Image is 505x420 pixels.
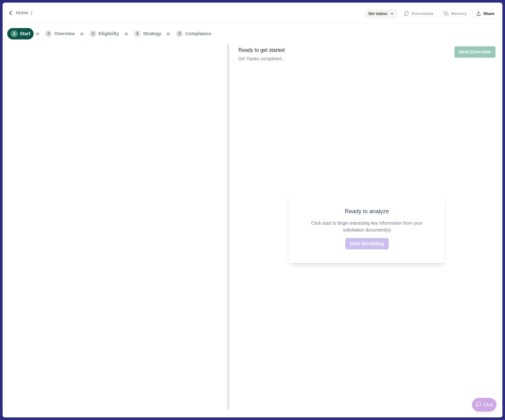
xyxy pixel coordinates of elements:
[99,30,119,37] span: Eligibility
[90,30,96,37] span: 3
[303,220,431,233] p: Click start to begin extracting key information from your solicitation document(s)
[454,46,495,58] button: Next:Overview
[143,30,161,37] span: Strategy
[11,30,18,37] span: 1
[345,238,389,249] button: Start Shredding
[20,30,30,37] span: Start
[28,10,35,16] img: Forward slash icon
[8,10,14,16] img: Forward slash icon
[185,30,211,37] span: Compliance
[54,30,74,37] span: Overview
[16,9,28,16] a: Home
[345,207,389,216] h2: Ready to analyze
[134,30,141,37] span: 4
[472,398,497,412] button: Chat
[45,30,52,37] span: 2
[238,46,285,54] div: Ready to get started
[483,401,493,408] span: Chat
[176,30,183,37] span: 5
[238,55,285,62] p: 0 of 7 tasks completed...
